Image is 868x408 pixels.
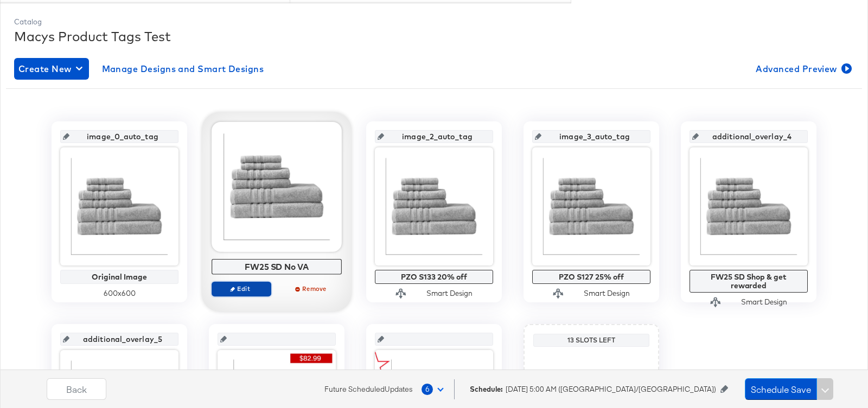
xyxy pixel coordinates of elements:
[470,384,503,394] div: Schedule:
[741,297,787,307] div: Smart Design
[216,284,266,293] span: Edit
[426,288,473,299] div: Smart Design
[751,58,854,80] button: Advanced Preview
[60,288,178,299] div: 600 x 600
[98,58,269,80] button: Manage Designs and Smart Designs
[282,281,342,296] button: Remove
[63,273,176,281] div: Original Image
[692,273,805,290] div: FW25 SD Shop & get rewarded
[14,17,854,27] div: Catalog
[745,378,817,400] button: Schedule Save
[47,378,106,400] button: Back
[584,288,630,299] div: Smart Design
[215,262,339,271] div: FW25 SD No VA
[14,58,89,80] button: Create New
[14,27,854,46] div: Macys Product Tags Test
[422,384,433,395] span: 6
[378,273,490,281] div: PZO S133 20% off
[421,379,449,399] button: 6
[470,384,742,394] div: [DATE] 5:00 AM ([GEOGRAPHIC_DATA]/[GEOGRAPHIC_DATA])
[102,61,264,76] span: Manage Designs and Smart Designs
[324,384,413,394] span: Future Scheduled Updates
[212,281,271,296] button: Edit
[18,61,85,76] span: Create New
[287,284,337,293] span: Remove
[535,273,648,281] div: PZO S127 25% off
[536,336,647,345] div: 13 Slots Left
[756,61,850,76] span: Advanced Preview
